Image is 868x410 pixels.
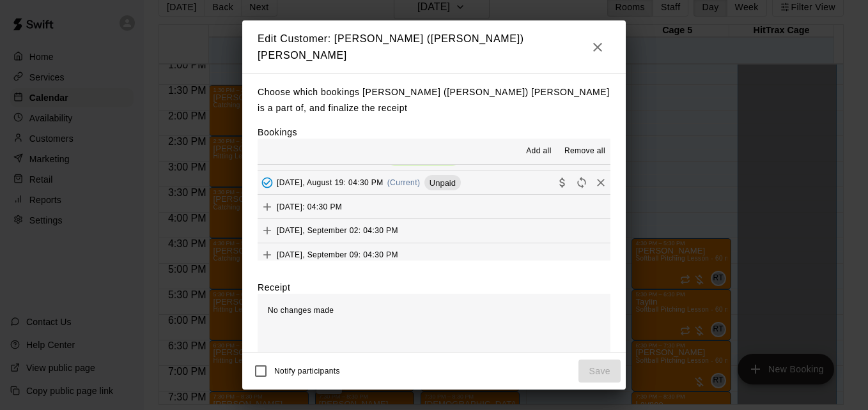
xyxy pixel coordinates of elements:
[258,225,277,235] span: Add
[258,84,610,116] p: Choose which bookings [PERSON_NAME] ([PERSON_NAME]) [PERSON_NAME] is a part of, and finalize the ...
[242,20,626,73] h2: Edit Customer: [PERSON_NAME] ([PERSON_NAME]) [PERSON_NAME]
[258,171,610,195] button: Added - Collect Payment[DATE], August 19: 04:30 PM(Current)UnpaidCollect paymentRescheduleRemove
[553,178,572,187] span: Collect payment
[258,173,277,192] button: Added - Collect Payment
[277,178,384,187] span: [DATE], August 19: 04:30 PM
[258,201,277,211] span: Add
[559,141,610,162] button: Remove all
[424,178,461,188] span: Unpaid
[258,243,610,267] button: Add[DATE], September 09: 04:30 PM
[518,141,559,162] button: Add all
[274,367,340,376] span: Notify participants
[526,145,552,158] span: Add all
[258,219,610,243] button: Add[DATE], September 02: 04:30 PM
[387,178,421,187] span: (Current)
[277,250,398,259] span: [DATE], September 09: 04:30 PM
[564,145,605,158] span: Remove all
[258,127,297,137] label: Bookings
[258,195,610,218] button: Add[DATE]: 04:30 PM
[591,178,610,187] span: Remove
[258,250,277,259] span: Add
[572,178,591,187] span: Reschedule
[277,226,398,235] span: [DATE], September 02: 04:30 PM
[258,281,290,294] label: Receipt
[268,306,334,315] span: No changes made
[277,202,342,211] span: [DATE]: 04:30 PM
